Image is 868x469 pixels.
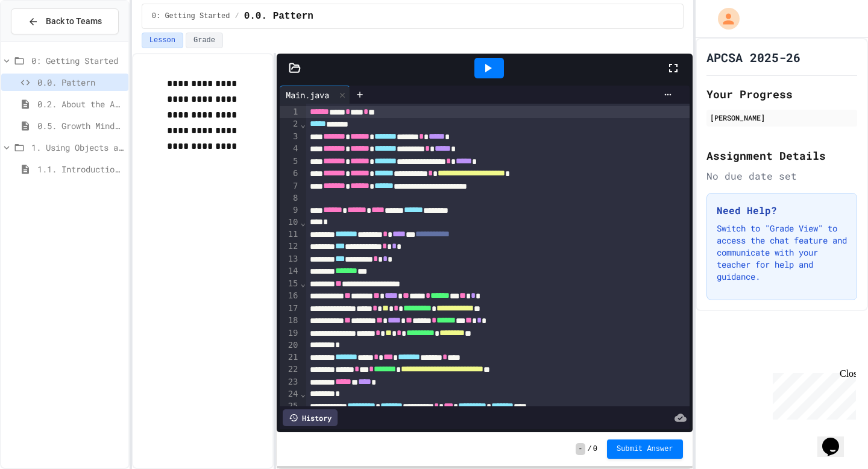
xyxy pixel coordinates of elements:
div: Main.java [280,86,350,104]
div: 3 [280,131,300,143]
span: 1. Using Objects and Methods [31,141,124,154]
span: / [234,11,239,21]
div: Chat with us now!Close [5,5,83,77]
button: Grade [186,33,223,48]
div: 18 [280,315,300,327]
span: 0.5. Growth Mindset [37,119,124,132]
div: 7 [280,180,300,192]
div: 5 [280,156,300,168]
button: Back to Teams [11,8,119,34]
h2: Your Progress [706,86,857,102]
div: History [283,409,338,426]
div: 4 [280,143,300,155]
div: Main.java [280,89,335,101]
div: 22 [280,364,300,376]
div: 16 [280,290,300,302]
span: Fold line [300,389,306,398]
span: Back to Teams [46,15,102,28]
div: 10 [280,216,300,228]
div: 20 [280,339,300,351]
div: 17 [280,303,300,315]
button: Lesson [142,33,183,48]
span: Fold line [300,119,306,129]
span: 0 [593,444,597,454]
div: No due date set [706,169,857,183]
h3: Need Help? [717,203,847,218]
span: / [588,444,592,454]
span: 0: Getting Started [152,11,230,21]
div: 8 [280,192,300,204]
h1: APCSA 2025-26 [706,49,800,66]
div: 25 [280,400,300,412]
div: 2 [280,118,300,130]
div: [PERSON_NAME] [710,112,854,123]
span: 0.0. Pattern [37,76,124,89]
div: 9 [280,204,300,216]
div: 19 [280,327,300,339]
span: 1.1. Introduction to Algorithms, Programming, and Compilers [37,163,124,175]
p: Switch to "Grade View" to access the chat feature and communicate with your teacher for help and ... [717,222,847,283]
span: Fold line [300,279,306,288]
span: 0.2. About the AP CSA Exam [37,98,124,110]
div: 21 [280,351,300,364]
div: 13 [280,253,300,265]
div: 14 [280,265,300,277]
div: 24 [280,388,300,400]
div: 6 [280,168,300,180]
span: Fold line [300,218,306,227]
span: Submit Answer [617,444,673,454]
button: Submit Answer [607,439,683,459]
div: 1 [280,106,300,118]
h2: Assignment Details [706,147,857,164]
div: 23 [280,376,300,388]
div: My Account [705,5,743,33]
span: - [576,443,585,455]
span: 0: Getting Started [31,54,124,67]
div: 15 [280,278,300,290]
div: 11 [280,228,300,241]
div: 12 [280,241,300,253]
iframe: chat widget [817,421,856,457]
span: 0.0. Pattern [244,9,313,24]
iframe: chat widget [768,368,856,420]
